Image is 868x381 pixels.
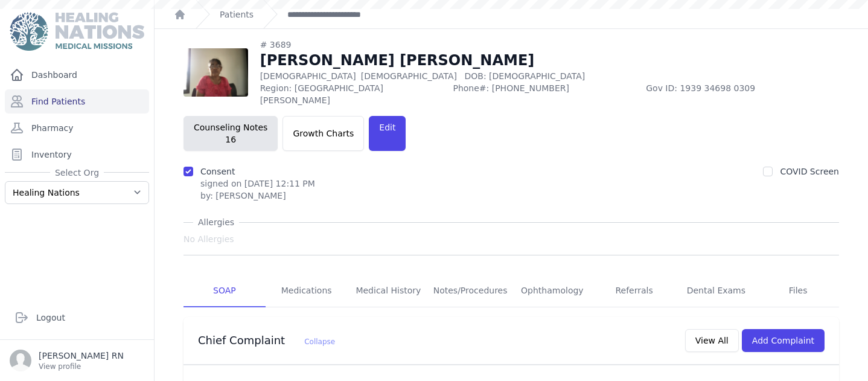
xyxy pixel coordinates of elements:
a: Patients [220,8,254,21]
label: COVID Screen [780,167,839,176]
a: Edit [369,116,406,151]
nav: Tabs [183,275,839,307]
button: Add Complaint [742,329,825,352]
button: Counseling Notes16 [183,116,278,151]
a: Dashboard [5,63,149,87]
span: Gov ID: 1939 34698 0309 [646,82,839,106]
button: View All [685,329,739,352]
h1: [PERSON_NAME] [PERSON_NAME] [260,51,839,70]
span: Select Org [50,167,104,179]
a: Referrals [593,275,675,307]
a: [PERSON_NAME] RN View profile [10,350,144,371]
span: No Allergies [183,233,234,245]
a: Inventory [5,142,149,167]
span: Phone#: [PHONE_NUMBER] [453,82,639,106]
span: Collapse [304,338,335,346]
p: [PERSON_NAME] RN [39,350,124,362]
a: Logout [10,306,144,330]
a: Dental Exams [675,275,758,307]
a: Find Patients [5,89,149,114]
a: Medications [266,275,348,307]
p: signed on [DATE] 12:11 PM [200,178,315,190]
h3: Chief Complaint [198,333,335,348]
a: Notes/Procedures [429,275,511,307]
span: [DEMOGRAPHIC_DATA] [361,71,457,81]
img: Medical Missions EMR [10,12,144,51]
a: Files [757,275,839,307]
span: DOB: [DEMOGRAPHIC_DATA] [464,71,585,81]
div: # 3689 [260,39,839,51]
div: by: [PERSON_NAME] [200,190,315,202]
a: Medical History [348,275,430,307]
a: Pharmacy [5,116,149,140]
img: MQ43ZgDx80PUMgu3BZ7gPfZwzsYUjIcP73Fzu6uT9P8HTv8cwKksWjYAAAAldEVYdGRhdGU6Y3JlYXRlADIwMjUtMDYtMTJUM... [183,48,248,97]
label: Consent [200,167,235,176]
a: Ophthamology [511,275,593,307]
a: Growth Charts [282,116,364,151]
p: View profile [39,362,124,371]
span: Region: [GEOGRAPHIC_DATA][PERSON_NAME] [260,82,446,106]
span: Allergies [193,216,239,228]
a: SOAP [183,275,266,307]
p: [DEMOGRAPHIC_DATA] [260,70,839,82]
